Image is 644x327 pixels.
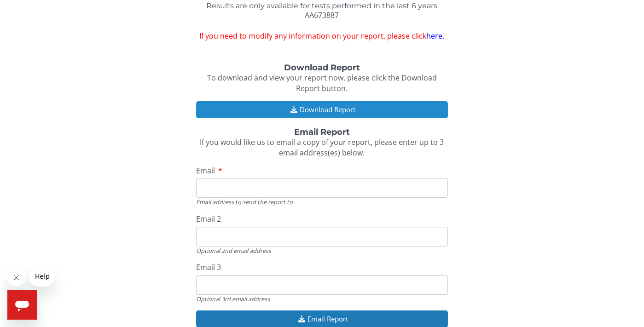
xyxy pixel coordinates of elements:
div: Optional 3rd email address [196,295,448,303]
strong: Download Report [284,63,360,73]
strong: Email Report [294,127,350,137]
span: If you need to modify any information on your report, please click [196,31,448,41]
div: Email address to send the report to [196,198,448,206]
iframe: Button to launch messaging window [7,290,37,320]
span: AA673887 [305,10,339,20]
span: Email [196,166,215,176]
span: Email 2 [196,214,221,224]
h4: Results are only available for tests performed in the last 6 years [196,2,448,10]
iframe: Close message [7,268,26,287]
span: Email 3 [196,262,221,272]
div: Optional 2nd email address [196,247,448,255]
button: Download Report [196,101,448,118]
span: If you would like us to email a copy of your report, please enter up to 3 email address(es) below. [200,137,444,158]
iframe: Message from company [29,266,54,287]
span: To download and view your report now, please click the Download Report button. [207,73,437,93]
a: here. [426,31,444,41]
